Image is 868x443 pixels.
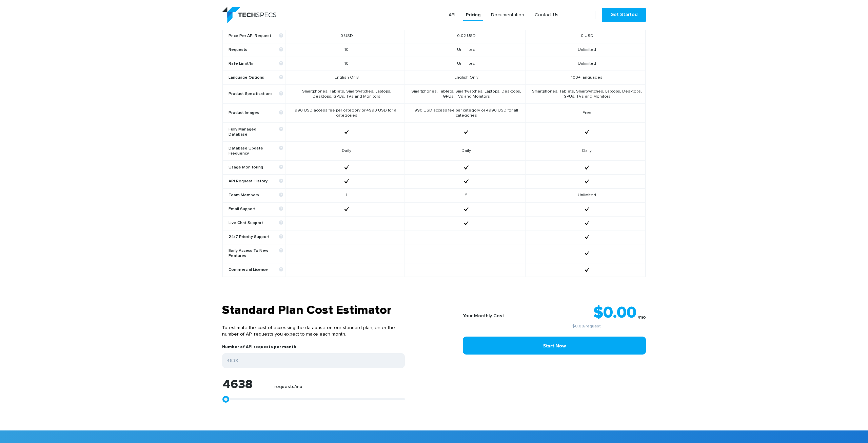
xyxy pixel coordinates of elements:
a: Documentation [488,9,527,21]
b: API Request History [229,179,283,184]
b: Product Images [229,110,283,116]
td: Smartphones, Tablets, Smartwatches, Laptops, Desktops, GPUs, TVs and Monitors [525,85,646,104]
b: Language Options [229,75,283,80]
b: 24/7 Priority Support [229,235,283,240]
b: Your Monthly Cost [463,314,504,318]
h3: Standard Plan Cost Estimator [222,303,405,318]
a: Contact Us [532,9,561,21]
b: Usage Monitoring [229,165,283,170]
td: Unlimited [404,43,525,57]
td: 100+ languages [525,71,646,85]
td: 990 USD access fee per category or 4990 USD for all categories [286,104,404,123]
td: 10 [286,43,404,57]
td: 5 [404,188,525,202]
b: Early Access To New Features [229,248,283,259]
a: Pricing [463,9,483,21]
a: API [446,9,458,21]
label: requests/mo [274,384,302,393]
b: Price Per API Request [229,34,283,39]
td: 0.02 USD [404,29,525,43]
td: English Only [404,71,525,85]
td: Daily [286,142,404,161]
td: Free [525,104,646,123]
img: logo [222,7,276,23]
b: Commercial License [229,267,283,273]
td: 1 [286,188,404,202]
a: Get Started [602,8,646,22]
td: 0 USD [286,29,404,43]
b: Product Specifications [229,92,283,97]
td: English Only [286,71,404,85]
a: Start Now [463,337,646,355]
strong: $0.00 [593,305,636,321]
sub: /mo [638,315,646,320]
b: Live Chat Support [229,221,283,226]
td: Smartphones, Tablets, Smartwatches, Laptops, Desktops, GPUs, TVs and Monitors [404,85,525,104]
td: Unlimited [525,57,646,71]
td: Unlimited [525,43,646,57]
p: To estimate the cost of accessing the database on our standard plan, enter the number of API requ... [222,318,405,344]
b: Email Support [229,207,283,212]
b: Database Update Frequency [229,146,283,156]
td: 10 [286,57,404,71]
td: 0 USD [525,29,646,43]
td: Daily [404,142,525,161]
label: Number of API requests per month [222,344,296,353]
b: Requests [229,47,283,53]
small: /request [527,324,646,328]
td: 990 USD access fee per category or 4990 USD for all categories [404,104,525,123]
b: Team Members [229,193,283,198]
td: Unlimited [404,57,525,71]
b: Rate Limit/hr [229,61,283,66]
a: $0.00 [572,324,584,328]
b: Fully Managed Database [229,127,283,137]
td: Unlimited [525,188,646,202]
input: Enter your expected number of API requests [222,353,405,368]
td: Daily [525,142,646,161]
td: Smartphones, Tablets, Smartwatches, Laptops, Desktops, GPUs, TVs and Monitors [286,85,404,104]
